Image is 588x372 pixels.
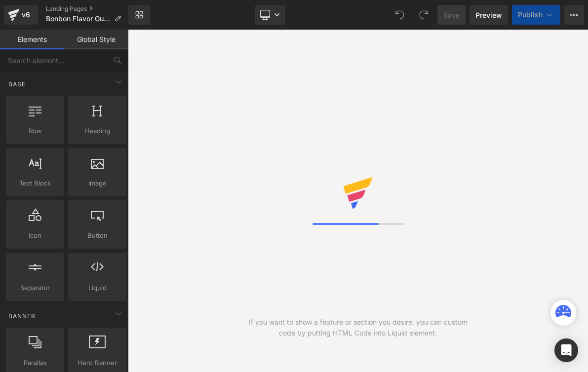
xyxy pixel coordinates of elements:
[554,338,578,362] div: Open Intercom Messenger
[414,5,433,25] button: Redo
[243,317,473,338] div: If you want to show a feature or section you desire, you can custom code by putting HTML Code int...
[71,283,123,293] span: Liquid
[71,178,123,188] span: Image
[9,126,61,136] span: Row
[512,5,560,25] button: Publish
[7,311,37,321] span: Banner
[20,8,32,21] div: v6
[475,10,502,20] span: Preview
[9,283,61,293] span: Separator
[7,79,27,89] span: Base
[443,10,460,20] span: Save
[46,15,110,23] span: Bonbon Flavor Guide
[470,5,508,25] a: Preview
[390,5,410,25] button: Undo
[518,11,543,19] span: Publish
[46,5,129,13] a: Landing Pages
[4,5,38,25] a: v6
[64,30,128,49] a: Global Style
[9,178,61,188] span: Text Block
[9,230,61,241] span: Icon
[564,5,584,25] button: More
[128,5,150,25] a: New Library
[71,230,123,241] span: Button
[71,126,123,136] span: Heading
[9,358,61,368] span: Parallax
[71,358,123,368] span: Hero Banner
